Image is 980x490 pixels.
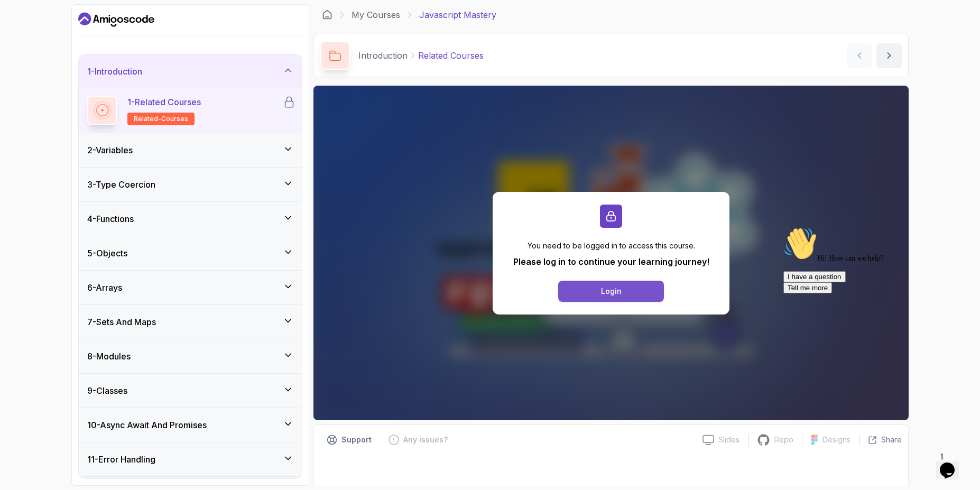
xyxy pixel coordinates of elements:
button: I have a question [4,49,67,60]
button: next content [876,43,902,68]
p: Related Courses [418,49,484,62]
img: :wave: [4,4,38,38]
button: Tell me more [4,60,53,71]
button: 9-Classes [79,374,302,408]
button: 6-Arrays [79,271,302,304]
h3: 7 - Sets And Maps [87,316,156,328]
button: 3-Type Coercion [79,168,302,201]
a: Dashboard [78,11,154,28]
h3: 6 - Arrays [87,281,122,294]
button: previous content [847,43,872,68]
h3: 1 - Introduction [87,65,142,78]
p: Please log in to continue your learning journey! [513,255,709,268]
p: Repo [774,434,793,445]
p: 1 - Related Courses [127,96,201,108]
h3: 3 - Type Coercion [87,178,155,191]
button: Login [558,281,664,302]
button: 7-Sets And Maps [79,305,302,339]
a: Dashboard [322,10,332,20]
h3: 5 - Objects [87,247,127,260]
button: 5-Objects [79,236,302,270]
h3: 2 - Variables [87,144,133,156]
iframe: chat widget [779,223,969,442]
p: Support [341,434,372,445]
p: Slides [718,434,739,445]
button: 4-Functions [79,202,302,236]
button: 2-Variables [79,133,302,167]
div: 👋Hi! How can we help?I have a questionTell me more [4,4,195,71]
button: 1-Introduction [79,54,302,88]
a: My Courses [352,8,400,21]
p: Javascript Mastery [419,8,496,21]
h3: 8 - Modules [87,350,131,363]
h3: 10 - Async Await And Promises [87,419,207,431]
h3: 4 - Functions [87,212,134,225]
p: Introduction [358,49,408,62]
button: Support button [320,431,378,448]
div: Login [601,286,622,297]
button: 10-Async Await And Promises [79,408,302,442]
span: related-courses [134,115,188,123]
iframe: chat widget [936,448,969,479]
button: 11-Error Handling [79,442,302,476]
h3: 11 - Error Handling [87,453,155,466]
button: 1-Related Coursesrelated-courses [87,96,293,125]
p: You need to be logged in to access this course. [513,241,709,251]
h3: 9 - Classes [87,384,127,397]
p: Any issues? [403,434,448,445]
button: 8-Modules [79,339,302,373]
span: Hi! How can we help? [4,32,105,40]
